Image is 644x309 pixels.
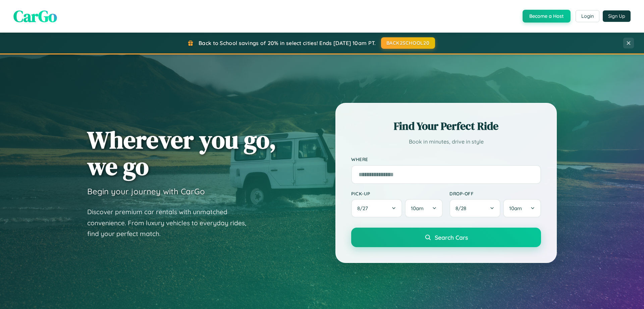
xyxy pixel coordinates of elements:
button: Sign Up [603,10,631,22]
span: 8 / 28 [455,205,470,211]
button: 10am [405,199,443,218]
h2: Find Your Perfect Ride [351,119,541,133]
h1: Wherever you go, we go [87,126,276,180]
button: 10am [503,199,541,218]
span: 10am [509,205,522,211]
button: Become a Host [523,10,571,23]
p: Book in minutes, drive in style [351,137,541,147]
span: Search Cars [435,234,468,241]
p: Discover premium car rentals with unmatched convenience. From luxury vehicles to everyday rides, ... [87,206,255,239]
label: Drop-off [449,191,541,196]
span: CarGo [13,5,57,27]
button: Search Cars [351,228,541,247]
button: Login [576,10,599,22]
span: Back to School savings of 20% in select cities! Ends [DATE] 10am PT. [199,40,376,46]
button: BACK2SCHOOL20 [381,37,435,49]
button: 8/28 [449,199,500,218]
button: 8/27 [351,199,402,218]
h3: Begin your journey with CarGo [87,186,205,196]
label: Pick-up [351,191,443,196]
label: Where [351,157,541,162]
span: 10am [411,205,424,211]
span: 8 / 27 [357,205,371,211]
